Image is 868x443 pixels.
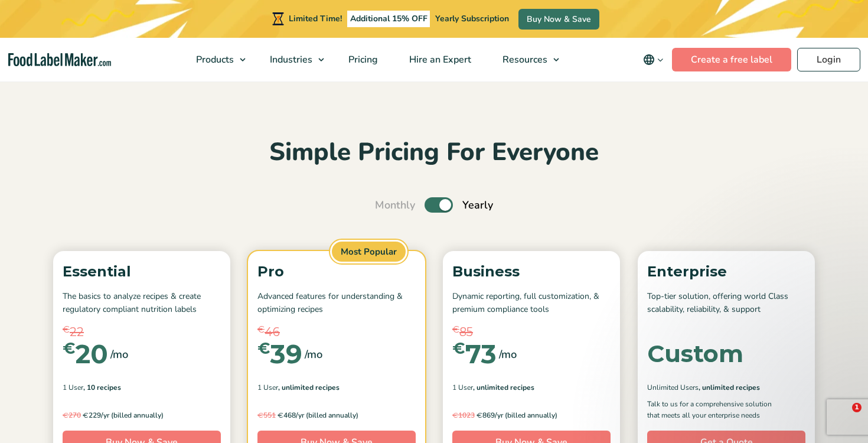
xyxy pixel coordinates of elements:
[181,38,252,82] a: Products
[345,53,379,66] span: Pricing
[518,9,599,30] a: Buy Now & Save
[477,411,482,419] span: €
[110,346,128,363] span: /mo
[63,341,76,356] span: €
[459,323,473,341] span: 85
[70,323,84,341] span: 22
[406,53,472,66] span: Hire an Expert
[289,13,342,24] span: Limited Time!
[330,240,407,264] span: Most Popular
[647,260,805,283] p: Enterprise
[347,11,430,27] span: Additional 15% OFF
[265,323,280,341] span: 46
[63,260,221,283] p: Essential
[647,290,805,317] p: Top-tier solution, offering world Class scalability, reliability, & support
[83,382,121,393] span: , 10 Recipes
[257,411,263,419] span: €
[257,411,276,420] del: 551
[375,197,415,213] span: Monthly
[266,53,314,66] span: Industries
[192,53,235,66] span: Products
[452,411,458,419] span: €
[257,382,278,393] span: 1 User
[473,382,534,393] span: , Unlimited Recipes
[278,411,283,419] span: €
[63,290,221,317] p: The basics to analyze recipes & create regulatory compliant nutrition labels
[63,411,68,419] span: €
[452,260,611,283] p: Business
[63,409,221,421] p: 229/yr (billed annually)
[333,38,391,82] a: Pricing
[452,382,473,393] span: 1 User
[852,403,862,412] span: 1
[435,13,509,24] span: Yearly Subscription
[499,53,549,66] span: Resources
[305,346,322,363] span: /mo
[394,38,484,82] a: Hire an Expert
[63,323,70,337] span: €
[257,341,270,356] span: €
[452,341,497,367] div: 73
[257,409,416,421] p: 468/yr (billed annually)
[257,260,416,283] p: Pro
[257,323,265,337] span: €
[278,382,340,393] span: , Unlimited Recipes
[63,341,108,367] div: 20
[63,382,83,393] span: 1 User
[257,290,416,317] p: Advanced features for understanding & optimizing recipes
[672,48,791,71] a: Create a free label
[499,346,517,363] span: /mo
[63,411,81,420] del: 270
[452,341,465,356] span: €
[425,197,453,213] label: Toggle
[452,411,475,420] del: 1023
[47,136,821,169] h2: Simple Pricing For Everyone
[452,409,611,421] p: 869/yr (billed annually)
[452,323,459,337] span: €
[254,38,330,82] a: Industries
[487,38,565,82] a: Resources
[83,411,89,419] span: €
[452,290,611,317] p: Dynamic reporting, full customization, & premium compliance tools
[462,197,493,213] span: Yearly
[797,48,860,71] a: Login
[257,341,302,367] div: 39
[828,403,856,431] iframe: Intercom live chat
